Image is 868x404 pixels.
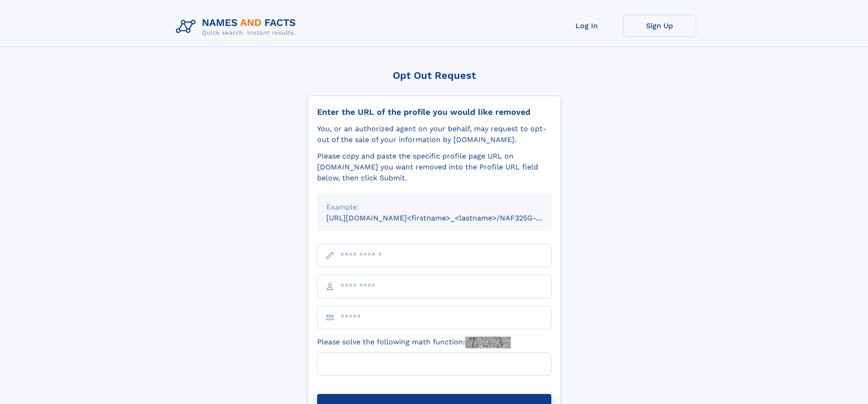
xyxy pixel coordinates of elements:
[317,337,511,348] label: Please solve the following math function:
[550,15,623,37] a: Log In
[326,202,542,213] div: Example:
[317,123,551,145] div: You, or an authorized agent on your behalf, may request to opt-out of the sale of your informatio...
[317,107,551,117] div: Enter the URL of the profile you would like removed
[317,151,551,184] div: Please copy and paste the specific profile page URL on [DOMAIN_NAME] you want removed into the Pr...
[623,15,696,37] a: Sign Up
[308,70,561,81] div: Opt Out Request
[326,214,569,222] small: [URL][DOMAIN_NAME]<firstname>_<lastname>/NAF325G-xxxxxxxx
[172,15,303,39] img: Logo Names and Facts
